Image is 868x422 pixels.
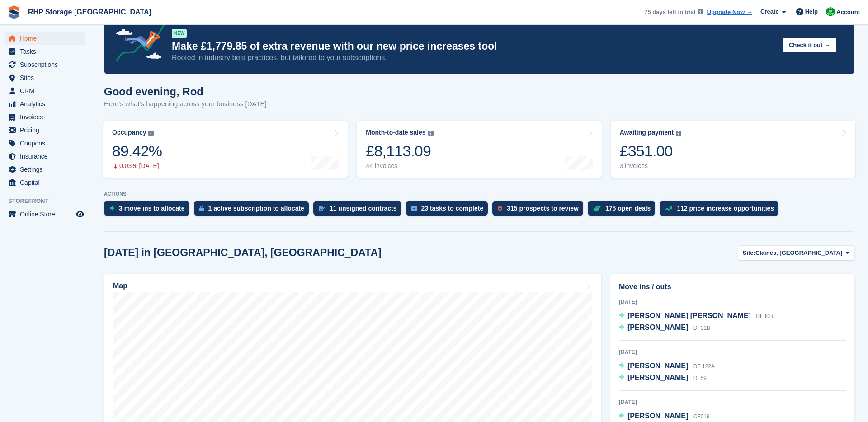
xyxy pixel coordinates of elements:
span: DF31B [693,325,710,331]
span: CF019 [693,413,710,420]
span: Account [836,8,860,17]
div: Month-to-date sales [366,129,425,136]
span: Capital [20,176,74,189]
button: Site: Claines, [GEOGRAPHIC_DATA] [738,245,854,260]
a: 3 move ins to allocate [104,201,194,220]
span: Insurance [20,150,74,163]
a: menu [5,163,85,176]
div: Occupancy [112,129,146,136]
img: move_ins_to_allocate_icon-fdf77a2bb77ea45bf5b3d319d69a93e2d87916cf1d5bf7949dd705db3b84f3ca.svg [109,206,114,211]
a: menu [5,111,85,123]
span: Storefront [8,197,90,206]
a: [PERSON_NAME] DF31B [619,322,710,334]
img: icon-info-grey-7440780725fd019a000dd9b08b2336e03edf1995a4989e88bcd33f0948082b44.svg [698,9,703,14]
div: [DATE] [619,348,846,356]
div: £8,113.09 [366,142,433,160]
div: 89.42% [112,142,162,160]
div: £351.00 [620,142,682,160]
img: icon-info-grey-7440780725fd019a000dd9b08b2336e03edf1995a4989e88bcd33f0948082b44.svg [148,131,154,136]
a: menu [5,124,85,136]
a: menu [5,176,85,189]
a: [PERSON_NAME] DF59 [619,372,707,384]
p: Rooted in industry best practices, but tailored to your subscriptions. [172,53,775,63]
span: Invoices [20,111,74,123]
a: Preview store [75,209,85,220]
div: 1 active subscription to allocate [208,205,304,212]
div: 315 prospects to review [507,205,579,212]
div: 0.03% [DATE] [112,162,162,170]
span: Subscriptions [20,58,74,71]
a: Upgrade Now → [707,8,752,17]
span: Settings [20,163,74,176]
img: contract_signature_icon-13c848040528278c33f63329250d36e43548de30e8caae1d1a13099fd9432cc5.svg [319,206,325,211]
h2: [DATE] in [GEOGRAPHIC_DATA], [GEOGRAPHIC_DATA] [104,247,382,259]
a: Occupancy 89.42% 0.03% [DATE] [103,121,348,178]
a: 1 active subscription to allocate [194,201,313,220]
a: 175 open deals [588,201,660,220]
span: Analytics [20,98,74,110]
img: task-75834270c22a3079a89374b754ae025e5fb1db73e45f91037f5363f120a921f8.svg [411,206,417,211]
a: menu [5,84,85,97]
a: menu [5,137,85,150]
img: Rod [826,7,835,16]
span: Tasks [20,45,74,58]
span: [PERSON_NAME] [627,324,688,331]
span: [PERSON_NAME] [627,412,688,420]
span: Coupons [20,137,74,150]
img: stora-icon-8386f47178a22dfd0bd8f6a31ec36ba5ce8667c1dd55bd0f319d3a0aa187defe.svg [7,5,21,19]
div: NEW [172,29,187,38]
a: Awaiting payment £351.00 3 invoices [611,121,855,178]
span: CRM [20,84,74,97]
span: [PERSON_NAME] [PERSON_NAME] [627,312,751,319]
h2: Move ins / outs [619,281,846,292]
span: Help [805,7,818,16]
img: price_increase_opportunities-93ffe204e8149a01c8c9dc8f82e8f89637d9d84a8eef4429ea346261dce0b2c0.svg [665,206,672,211]
span: Sites [20,71,74,84]
div: 112 price increase opportunities [677,205,774,212]
img: prospect-51fa495bee0391a8d652442698ab0144808aea92771e9ea1ae160a38d050c398.svg [498,206,502,211]
span: Home [20,32,74,45]
span: DF30B [756,313,773,319]
span: Pricing [20,124,74,136]
h1: Good evening, Rod [104,85,267,98]
button: Check it out → [783,38,836,52]
div: 3 invoices [620,162,682,170]
a: 112 price increase opportunities [660,201,783,220]
div: 11 unsigned contracts [330,205,397,212]
span: Claines, [GEOGRAPHIC_DATA] [755,249,842,258]
a: [PERSON_NAME] [PERSON_NAME] DF30B [619,310,773,322]
a: menu [5,45,85,58]
a: 23 tasks to complete [406,201,493,220]
span: DF59 [693,375,707,381]
div: 23 tasks to complete [421,205,484,212]
a: Month-to-date sales £8,113.09 44 invoices [357,121,601,178]
div: 44 invoices [366,162,433,170]
a: menu [5,150,85,163]
p: Make £1,779.85 of extra revenue with our new price increases tool [172,40,775,53]
a: menu [5,58,85,71]
a: menu [5,208,85,220]
span: Create [760,7,778,16]
div: [DATE] [619,298,846,306]
img: deal-1b604bf984904fb50ccaf53a9ad4b4a5d6e5aea283cecdc64d6e3604feb123c2.svg [593,205,601,211]
span: 75 days left in trial [644,8,695,17]
a: menu [5,98,85,110]
span: Site: [743,249,755,258]
img: icon-info-grey-7440780725fd019a000dd9b08b2336e03edf1995a4989e88bcd33f0948082b44.svg [428,131,434,136]
a: menu [5,71,85,84]
h2: Map [113,282,127,290]
p: Here's what's happening across your business [DATE] [104,99,267,109]
span: [PERSON_NAME] [627,374,688,381]
img: icon-info-grey-7440780725fd019a000dd9b08b2336e03edf1995a4989e88bcd33f0948082b44.svg [676,131,681,136]
a: [PERSON_NAME] DF 122A [619,361,715,372]
span: Online Store [20,208,74,220]
img: price-adjustments-announcement-icon-8257ccfd72463d97f412b2fc003d46551f7dbcb40ab6d574587a9cd5c0d94... [108,14,171,65]
a: 315 prospects to review [492,201,588,220]
a: menu [5,32,85,45]
div: [DATE] [619,398,846,406]
div: 175 open deals [605,205,651,212]
a: RHP Storage [GEOGRAPHIC_DATA] [24,5,155,19]
img: active_subscription_to_allocate_icon-d502201f5373d7db506a760aba3b589e785aa758c864c3986d89f69b8ff3... [199,206,204,211]
span: [PERSON_NAME] [627,362,688,370]
span: DF 122A [693,363,715,370]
